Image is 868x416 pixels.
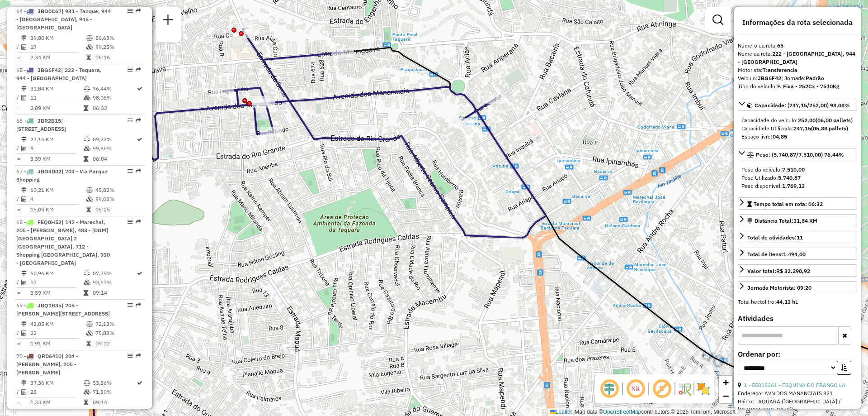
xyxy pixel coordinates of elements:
td: 15,05 KM [30,205,86,214]
td: 2,34 KM [30,53,86,62]
strong: 247,15 [793,125,811,132]
em: Rota exportada [136,118,141,123]
span: | [573,409,575,415]
em: Rota exportada [136,353,141,359]
span: JBO0C67 [38,8,61,14]
strong: (05,88 pallets) [811,125,848,132]
strong: 44,13 hL [776,298,798,305]
strong: 222 - [GEOGRAPHIC_DATA], 944 - [GEOGRAPHIC_DATA] [738,50,855,65]
i: % de utilização do peso [84,380,90,386]
div: Peso: (5.740,87/7.510,00) 76,44% [738,162,857,194]
td: 8 [30,144,83,153]
td: 53,86% [92,378,136,387]
i: % de utilização da cubagem [84,389,90,395]
div: Capacidade: (247,15/252,00) 98,08% [738,113,857,144]
a: Zoom in [719,376,732,389]
span: | Jornada: [781,75,824,81]
i: % de utilização da cubagem [86,330,93,336]
td: 17 [30,278,83,287]
span: 69 - [16,302,110,317]
i: Distância Total [21,271,27,276]
em: Rota exportada [136,302,141,308]
strong: 1.494,00 [783,251,806,258]
a: Tempo total em rota: 06:32 [738,197,857,210]
span: 68 - [16,219,110,266]
i: % de utilização do peso [86,187,93,193]
td: / [16,329,21,338]
td: = [16,53,21,62]
td: 09:14 [92,288,136,297]
i: Tempo total em rota [86,207,91,212]
td: 60,21 KM [30,186,86,195]
em: Rota exportada [136,219,141,225]
td: 3,59 KM [30,288,83,297]
td: 09:12 [95,339,141,348]
i: Distância Total [21,321,27,327]
i: Distância Total [21,380,27,386]
td: 76,44% [92,84,136,93]
a: Total de itens:1.494,00 [738,248,857,260]
td: / [16,43,21,52]
td: / [16,195,21,204]
span: Ocultar NR [625,378,646,400]
span: Exibir rótulo [651,378,673,400]
span: Ocultar deslocamento [599,378,620,400]
td: 27,16 KM [30,135,83,144]
div: Endereço: AVN DOS MANANCIAIS 821 [738,389,857,397]
em: Opções [127,67,133,72]
td: 05:25 [95,205,141,214]
em: Opções [127,118,133,123]
div: Motorista: [738,66,857,74]
td: 87,79% [92,269,136,278]
a: Zoom out [719,389,732,403]
i: % de utilização da cubagem [84,146,90,151]
span: 65 - [16,67,102,81]
label: Ordenar por: [738,349,857,359]
i: Total de Atividades [21,330,27,336]
td: 06:04 [92,154,136,163]
strong: 11 [797,234,803,241]
div: Capacidade do veículo: [741,116,854,124]
a: Distância Total:31,84 KM [738,214,857,226]
a: Leaflet [550,409,572,415]
td: 2,89 KM [30,104,83,113]
span: 31,84 KM [793,217,817,224]
h4: Informações da rota selecionada [738,18,857,27]
td: 89,23% [92,135,136,144]
span: 64 - [16,8,111,31]
strong: 1.769,13 [782,182,805,189]
td: 60,96 KM [30,269,83,278]
i: Total de Atividades [21,196,27,202]
button: Ordem crescente [837,361,851,375]
span: + [723,377,729,388]
td: 1,33 KM [30,398,83,407]
td: 17 [30,43,86,52]
a: Valor total:R$ 32.298,92 [738,264,857,277]
td: 28 [30,387,83,397]
img: Exibir/Ocultar setores [696,382,711,396]
em: Rota exportada [136,168,141,174]
a: OpenStreetMap [603,409,642,415]
a: Nova sessão e pesquisa [159,11,177,31]
div: Espaço livre: [741,133,854,141]
img: Fluxo de ruas [677,382,692,396]
em: Rota exportada [136,67,141,72]
strong: R$ 32.298,92 [776,268,810,274]
em: Opções [127,302,133,308]
span: | 205 - [PERSON_NAME][STREET_ADDRESS] [16,302,110,317]
i: % de utilização do peso [84,271,90,276]
div: Jornada Motorista: 09:20 [747,284,811,292]
td: 22 [30,329,86,338]
em: Opções [127,168,133,174]
td: 31,84 KM [30,84,83,93]
span: JBQ1B35 [38,302,61,309]
i: Rota otimizada [137,380,142,386]
td: 72,13% [95,320,141,329]
span: JBR2B15 [38,117,61,124]
div: Distância Total: [747,217,817,225]
i: Tempo total em rota [84,156,88,162]
a: Jornada Motorista: 09:20 [738,281,857,293]
i: % de utilização da cubagem [84,280,90,285]
div: Número da rota: [738,42,857,50]
strong: F. Fixa - 252Cx - 7510Kg [777,83,840,90]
